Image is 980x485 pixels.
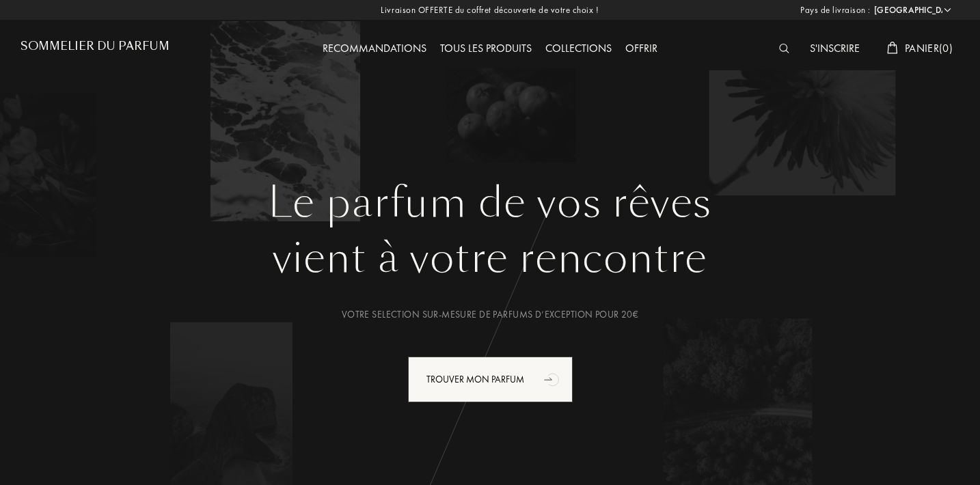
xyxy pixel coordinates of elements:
[539,365,567,393] div: animation
[779,44,789,53] img: search_icn_white.svg
[31,227,949,289] div: vient à votre rencontre
[31,178,949,227] h1: Le parfum de vos rêves
[408,357,573,402] div: Trouver mon parfum
[433,41,539,55] a: Tous les produits
[316,41,433,55] a: Recommandations
[21,40,169,53] h1: Sommelier du Parfum
[905,41,953,55] span: Panier ( 0 )
[539,41,618,55] a: Collections
[31,307,949,322] div: Votre selection sur-mesure de parfums d’exception pour 20€
[618,40,664,58] div: Offrir
[800,3,871,17] span: Pays de livraison :
[803,40,867,58] div: S'inscrire
[539,40,618,58] div: Collections
[433,40,539,58] div: Tous les produits
[21,40,169,58] a: Sommelier du Parfum
[618,41,664,55] a: Offrir
[398,357,583,402] a: Trouver mon parfumanimation
[887,42,898,54] img: cart_white.svg
[316,40,433,58] div: Recommandations
[803,41,867,55] a: S'inscrire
